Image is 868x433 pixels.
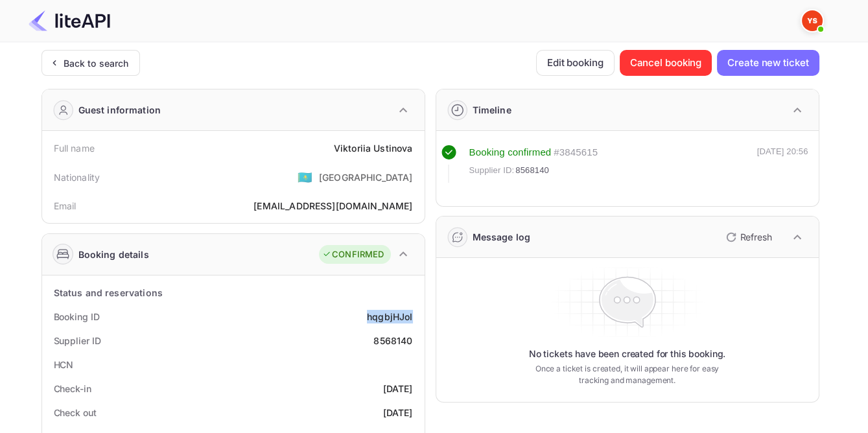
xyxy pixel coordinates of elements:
[536,50,615,76] button: Edit booking
[54,170,100,184] div: Nationality
[54,406,97,419] div: Check out
[525,363,730,386] p: Once a ticket is created, it will appear here for easy tracking and management.
[802,10,823,31] img: Yandex Support
[54,141,95,155] div: Full name
[469,164,515,177] span: Supplier ID:
[529,347,726,360] p: No tickets have been created for this booking.
[620,50,712,76] button: Cancel booking
[740,230,772,244] p: Refresh
[473,103,511,117] div: Timeline
[319,170,413,184] div: [GEOGRAPHIC_DATA]
[718,227,777,248] button: Refresh
[473,230,531,244] div: Message log
[54,334,101,347] div: Supplier ID
[54,286,163,299] div: Status and reservations
[757,145,808,183] div: [DATE] 20:56
[253,199,412,213] div: [EMAIL_ADDRESS][DOMAIN_NAME]
[367,310,412,323] div: hqgbjHJoI
[383,382,413,395] div: [DATE]
[322,248,384,261] div: CONFIRMED
[373,334,412,347] div: 8568140
[334,141,413,155] div: Viktoriia Ustinova
[717,50,819,76] button: Create new ticket
[64,56,129,70] div: Back to search
[469,145,552,160] div: Booking confirmed
[54,358,74,371] div: HCN
[554,145,598,160] div: # 3845615
[383,406,413,419] div: [DATE]
[54,199,76,213] div: Email
[78,248,149,261] div: Booking details
[515,164,549,177] span: 8568140
[78,103,161,117] div: Guest information
[29,10,110,31] img: LiteAPI Logo
[298,165,312,189] span: United States
[54,310,100,323] div: Booking ID
[54,382,91,395] div: Check-in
